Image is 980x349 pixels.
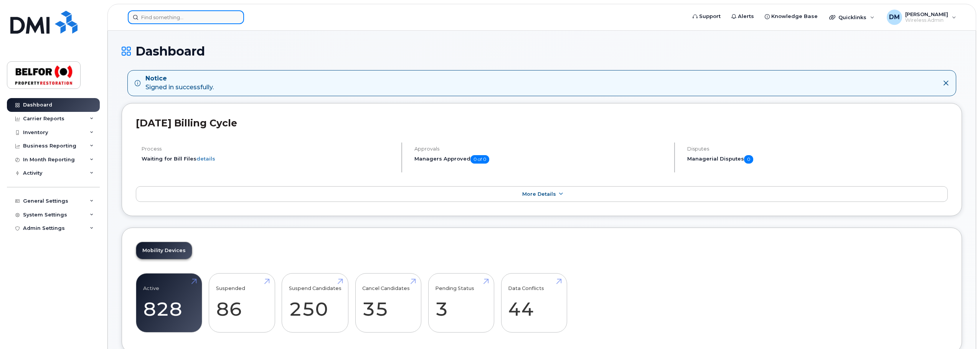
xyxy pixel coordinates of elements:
[196,156,215,162] a: details
[414,146,668,152] h4: Approvals
[289,278,342,328] a: Suspend Candidates 250
[122,44,962,58] h1: Dashboard
[508,278,560,328] a: Data Conflicts 44
[136,117,948,129] h2: [DATE] Billing Cycle
[687,146,948,152] h4: Disputes
[522,191,556,197] span: More Details
[145,74,214,83] strong: Notice
[142,146,395,152] h4: Process
[687,155,948,164] h5: Managerial Disputes
[414,155,668,164] h5: Managers Approved
[470,155,489,164] span: 0 of 0
[216,278,268,328] a: Suspended 86
[362,278,414,328] a: Cancel Candidates 35
[143,278,195,328] a: Active 828
[435,278,487,328] a: Pending Status 3
[145,74,214,92] div: Signed in successfully.
[136,242,192,259] a: Mobility Devices
[142,155,395,162] li: Waiting for Bill Files
[744,155,753,164] span: 0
